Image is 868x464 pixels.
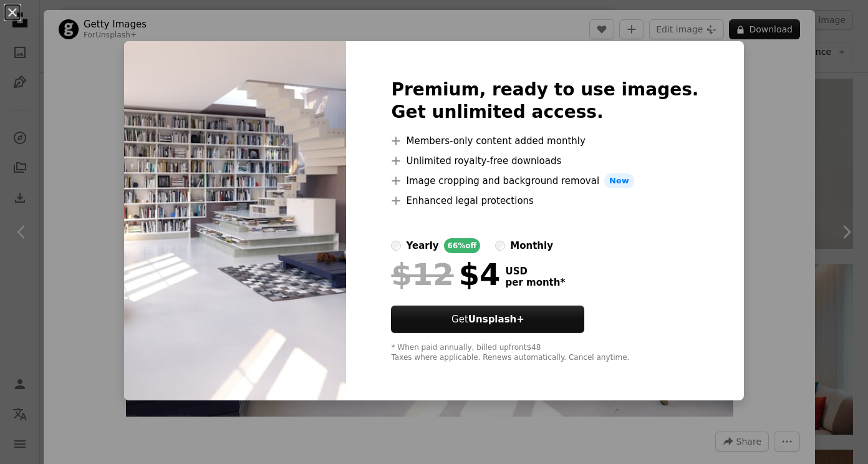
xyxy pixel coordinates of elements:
li: Image cropping and background removal [391,173,698,188]
strong: Unsplash+ [468,314,524,325]
div: * When paid annually, billed upfront $48 Taxes where applicable. Renews automatically. Cancel any... [391,343,698,363]
span: per month * [505,277,565,288]
span: $12 [391,258,453,291]
li: Unlimited royalty-free downloads [391,153,698,168]
button: GetUnsplash+ [391,306,584,333]
img: premium_photo-1661878863422-9657ff7407e5 [124,41,346,400]
h2: Premium, ready to use images. Get unlimited access. [391,79,698,123]
li: Members-only content added monthly [391,133,698,148]
li: Enhanced legal protections [391,193,698,208]
input: yearly66%off [391,241,401,251]
div: 66% off [444,238,481,253]
div: monthly [510,238,553,253]
div: yearly [406,238,438,253]
input: monthly [495,241,505,251]
span: New [604,173,634,188]
div: $4 [391,258,500,291]
span: USD [505,266,565,277]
